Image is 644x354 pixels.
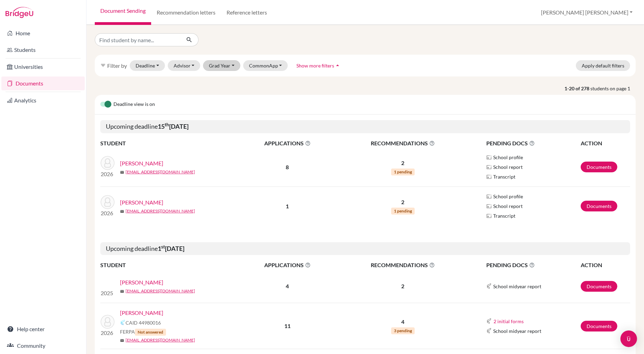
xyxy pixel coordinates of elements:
[334,62,341,69] i: arrow_drop_up
[100,120,630,133] h5: Upcoming deadline
[538,6,636,19] button: [PERSON_NAME] [PERSON_NAME]
[126,288,195,294] a: [EMAIL_ADDRESS][DOMAIN_NAME]
[165,122,169,127] sup: th
[101,156,114,170] img: Cumings, Lauren
[1,339,85,353] a: Community
[1,93,85,107] a: Analytics
[486,213,492,219] img: Parchments logo
[120,198,163,207] a: [PERSON_NAME]
[486,155,492,160] img: Parchments logo
[120,289,124,293] span: mail
[493,212,515,219] span: Transcript
[168,60,201,71] button: Advisor
[101,275,114,289] img: Grob-Fitzgibbon, Isabel
[581,201,617,211] a: Documents
[493,327,541,335] span: School midyear report
[101,195,114,209] img: Richards, Christopher Krishna
[126,169,195,175] a: [EMAIL_ADDRESS][DOMAIN_NAME]
[291,60,347,71] button: Show more filtersarrow_drop_up
[120,209,124,214] span: mail
[100,139,239,148] th: STUDENT
[101,329,114,337] p: 2026
[493,154,523,161] span: School profile
[620,330,637,347] div: Open Intercom Messenger
[580,139,630,148] th: ACTION
[391,327,415,334] span: 3 pending
[486,194,492,199] img: Parchments logo
[120,278,163,287] a: [PERSON_NAME]
[120,328,166,336] span: FERPA
[158,245,184,252] b: 1 [DATE]
[493,163,523,171] span: School report
[486,164,492,170] img: Parchments logo
[581,281,617,292] a: Documents
[101,170,114,178] p: 2026
[391,208,415,215] span: 1 pending
[126,337,195,343] a: [EMAIL_ADDRESS][DOMAIN_NAME]
[101,289,114,297] p: 2025
[391,169,415,175] span: 1 pending
[336,198,469,206] p: 2
[336,159,469,167] p: 2
[564,85,590,92] strong: 1-20 of 278
[239,139,335,147] span: APPLICATIONS
[126,319,161,326] span: CAID 44980016
[336,261,469,269] span: RECOMMENDATIONS
[1,76,85,90] a: Documents
[336,318,469,326] p: 4
[161,244,165,249] sup: st
[1,26,85,40] a: Home
[101,315,114,329] img: Koradia, Aditya
[239,261,335,269] span: APPLICATIONS
[100,261,239,270] th: STUDENT
[6,7,33,18] img: Bridge-U
[286,164,289,170] b: 8
[493,173,515,180] span: Transcript
[486,318,492,324] img: Common App logo
[120,159,163,167] a: [PERSON_NAME]
[493,283,541,290] span: School midyear report
[486,261,580,269] span: PENDING DOCS
[296,63,334,69] span: Show more filters
[581,321,617,332] a: Documents
[493,317,524,325] button: 2 initial forms
[113,100,155,109] span: Deadline view is on
[120,170,124,174] span: mail
[107,62,127,69] span: Filter by
[580,261,630,270] th: ACTION
[336,282,469,290] p: 2
[576,60,630,71] button: Apply default filters
[203,60,240,71] button: Grad Year
[486,174,492,180] img: Parchments logo
[126,208,195,214] a: [EMAIL_ADDRESS][DOMAIN_NAME]
[336,139,469,147] span: RECOMMENDATIONS
[100,63,106,68] i: filter_list
[120,309,163,317] a: [PERSON_NAME]
[581,162,617,172] a: Documents
[101,209,114,217] p: 2026
[486,139,580,147] span: PENDING DOCS
[95,33,181,46] input: Find student by name...
[120,320,126,325] img: Common App logo
[486,203,492,209] img: Parchments logo
[1,60,85,74] a: Universities
[100,242,630,255] h5: Upcoming deadline
[284,323,291,329] b: 11
[590,85,636,92] span: students on page 1
[286,203,289,209] b: 1
[130,60,165,71] button: Deadline
[493,193,523,200] span: School profile
[486,283,492,289] img: Common App logo
[493,202,523,210] span: School report
[158,122,188,130] b: 15 [DATE]
[243,60,288,71] button: CommonApp
[1,322,85,336] a: Help center
[486,328,492,334] img: Common App logo
[135,329,166,336] span: Not answered
[120,338,124,343] span: mail
[1,43,85,57] a: Students
[286,283,289,289] b: 4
